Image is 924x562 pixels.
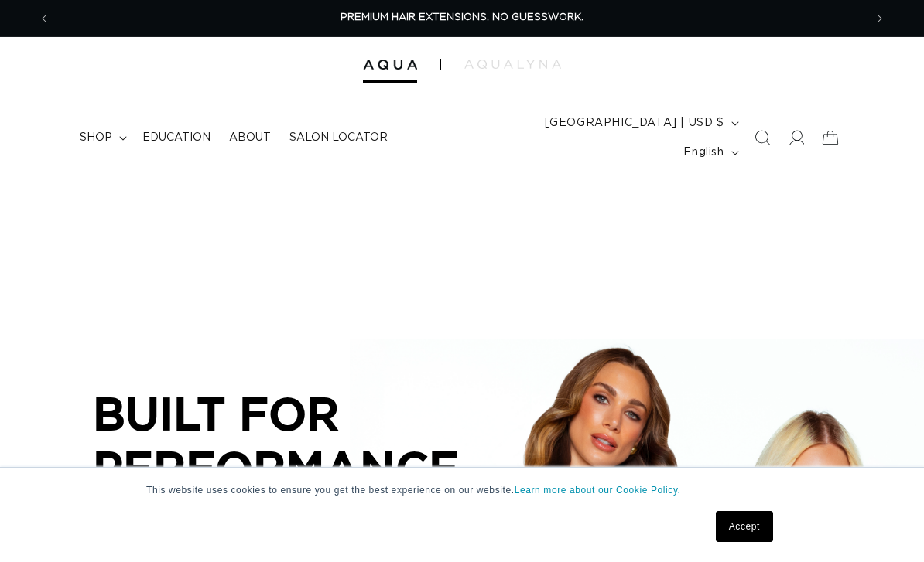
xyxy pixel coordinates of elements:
span: Salon Locator [289,131,388,145]
a: Salon Locator [280,121,397,154]
span: Education [142,131,210,145]
summary: shop [70,121,133,154]
button: [GEOGRAPHIC_DATA] | USD $ [536,108,745,138]
a: Education [133,121,220,154]
button: Next announcement [863,4,897,33]
span: [GEOGRAPHIC_DATA] | USD $ [545,115,724,131]
span: About [229,131,271,145]
summary: Search [745,121,779,155]
img: aqualyna.com [464,60,561,69]
a: About [220,121,280,154]
span: PREMIUM HAIR EXTENSIONS. NO GUESSWORK. [341,12,583,22]
img: Aqua Hair Extensions [363,60,417,70]
p: This website uses cookies to ensure you get the best experience on our website. [146,483,778,497]
span: shop [80,131,112,145]
button: English [674,138,744,167]
span: English [683,145,724,161]
button: Previous announcement [27,4,61,33]
a: Accept [716,511,773,542]
a: Learn more about our Cookie Policy. [515,485,681,496]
